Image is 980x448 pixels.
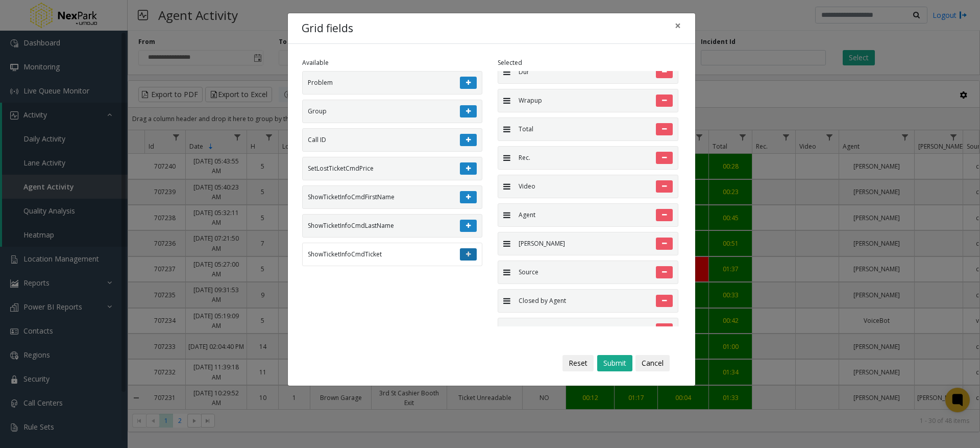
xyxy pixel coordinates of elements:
li: Closed by Agent [498,289,678,313]
li: Problem [302,71,483,95]
li: Group [302,100,483,123]
li: Dur [498,60,678,84]
li: ShowTicketInfoCmdTicket [302,243,483,266]
span: × [675,18,681,33]
li: Agent [498,203,678,227]
li: Source [498,261,678,284]
button: Submit [597,355,632,371]
label: Available [302,58,329,67]
li: ShowTicketInfoCmdFirstName [302,185,483,209]
li: Rec. [498,146,678,170]
button: Close [668,13,688,38]
li: Wrapup [498,89,678,112]
li: Video [498,175,678,198]
label: Selected [498,58,522,67]
li: Call ID [302,128,483,152]
li: SetLostTicketCmdPrice [302,157,483,180]
li: Total [498,117,678,141]
li: Transcript [498,318,678,341]
li: [PERSON_NAME] [498,232,678,255]
h4: Grid fields [302,20,353,37]
li: ShowTicketInfoCmdLastName [302,214,483,238]
button: Cancel [635,355,670,371]
button: Reset [562,355,594,371]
